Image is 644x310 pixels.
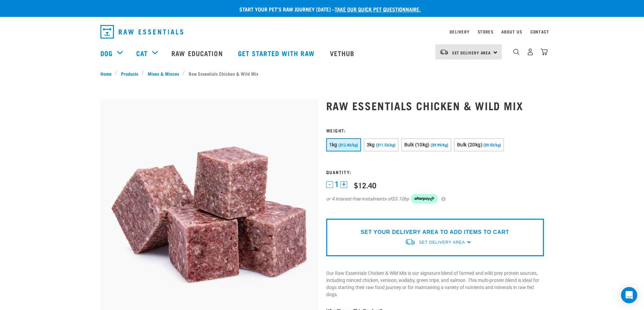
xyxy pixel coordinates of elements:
[541,48,548,55] img: home-icon@2x.png
[340,181,347,188] button: +
[354,181,376,189] div: $12.40
[530,30,549,33] a: Contact
[376,143,396,147] span: ($11.53/kg)
[100,70,544,77] nav: breadcrumbs
[326,138,361,151] button: 1kg ($12.40/kg)
[335,181,339,188] span: 1
[326,181,333,188] button: -
[165,40,231,67] a: Raw Education
[457,142,482,147] span: Bulk (20kg)
[621,287,637,303] div: Open Intercom Messenger
[401,138,451,151] button: Bulk (10kg) ($9.99/kg)
[478,30,494,33] a: Stores
[326,99,544,112] h1: Raw Essentials Chicken & Wild Mix
[95,22,549,41] nav: dropdown navigation
[100,48,113,58] a: Dog
[419,240,465,245] span: Set Delivery Area
[117,70,142,77] a: Products
[335,7,421,10] a: take our quick pet questionnaire.
[364,138,399,151] button: 3kg ($11.53/kg)
[452,51,491,54] span: Set Delivery Area
[100,25,183,39] img: Raw Essentials Logo
[329,142,337,147] span: 1kg
[136,48,148,58] a: Cat
[361,228,509,236] p: SET YOUR DELIVERY AREA TO ADD ITEMS TO CART
[454,138,504,151] button: Bulk (20kg) ($9.50/kg)
[326,270,544,298] p: Our Raw Essentials Chicken & Wild Mix is our signature blend of farmed and wild prey protein sour...
[100,70,115,77] a: Home
[404,142,430,147] span: Bulk (10kg)
[483,143,501,147] span: ($9.50/kg)
[439,49,449,55] img: van-moving.png
[231,40,323,67] a: Get started with Raw
[323,40,363,67] a: Vethub
[326,169,544,174] h3: Quantity:
[501,30,522,33] a: About Us
[338,143,358,147] span: ($12.40/kg)
[392,195,404,202] span: $3.10
[431,143,448,147] span: ($9.99/kg)
[326,194,544,204] div: or 4 interest-free instalments of by
[513,49,520,55] img: home-icon-1@2x.png
[450,30,469,33] a: Delivery
[367,142,375,147] span: 3kg
[326,128,544,133] h3: Weight:
[144,70,183,77] a: Mixes & Minces
[411,194,438,204] img: Afterpay
[405,238,415,245] img: van-moving.png
[527,48,534,55] img: user.png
